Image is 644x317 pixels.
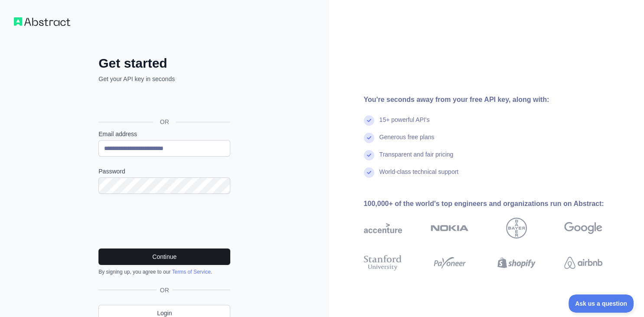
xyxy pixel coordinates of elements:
img: bayer [506,218,527,239]
img: check mark [364,133,374,143]
div: You're seconds away from your free API key, along with: [364,95,630,105]
img: shopify [497,253,536,272]
div: 100,000+ of the world's top engineers and organizations run on Abstract: [364,199,630,209]
img: payoneer [431,253,469,272]
button: Continue [98,248,230,265]
div: Generous free plans [379,133,435,150]
div: By signing up, you agree to our . [98,268,230,275]
img: check mark [364,115,374,126]
iframe: reCAPTCHA [98,204,230,238]
div: 15+ powerful API's [379,115,430,133]
iframe: Toggle Customer Support [569,294,635,313]
img: accenture [364,218,402,239]
p: Get your API key in seconds [98,75,230,83]
label: Password [98,167,230,176]
img: Workflow [14,17,70,26]
span: OR [153,118,176,126]
span: OR [157,286,173,294]
h2: Get started [98,56,230,71]
a: Terms of Service [172,269,210,275]
img: stanford university [364,253,402,272]
img: airbnb [564,253,602,272]
img: google [564,218,602,239]
label: Email address [98,130,230,138]
iframe: Sign in with Google Button [94,93,233,112]
div: Transparent and fair pricing [379,150,454,167]
div: Sign in with Google. Opens in new tab [98,93,229,112]
img: check mark [364,150,374,160]
img: check mark [364,167,374,178]
div: World-class technical support [379,167,459,185]
img: nokia [431,218,469,239]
